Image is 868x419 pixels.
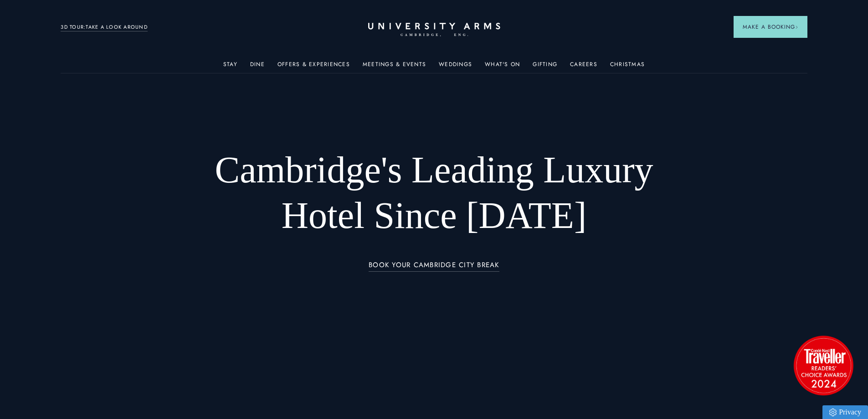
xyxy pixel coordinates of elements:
[822,405,868,419] a: Privacy
[789,331,858,399] img: image-2524eff8f0c5d55edbf694693304c4387916dea5-1501x1501-png
[485,61,520,73] a: What's On
[191,147,677,238] h1: Cambridge's Leading Luxury Hotel Since [DATE]
[795,26,798,29] img: Arrow icon
[277,61,350,73] a: Offers & Experiences
[734,16,807,38] button: Make a BookingArrow icon
[368,23,500,37] a: Home
[610,61,645,73] a: Christmas
[250,61,265,73] a: Dine
[829,409,837,416] img: Privacy
[363,61,426,73] a: Meetings & Events
[570,61,597,73] a: Careers
[533,61,557,73] a: Gifting
[61,23,148,31] a: 3D TOUR:TAKE A LOOK AROUND
[223,61,237,73] a: Stay
[439,61,472,73] a: Weddings
[369,261,499,272] a: BOOK YOUR CAMBRIDGE CITY BREAK
[743,23,798,31] span: Make a Booking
